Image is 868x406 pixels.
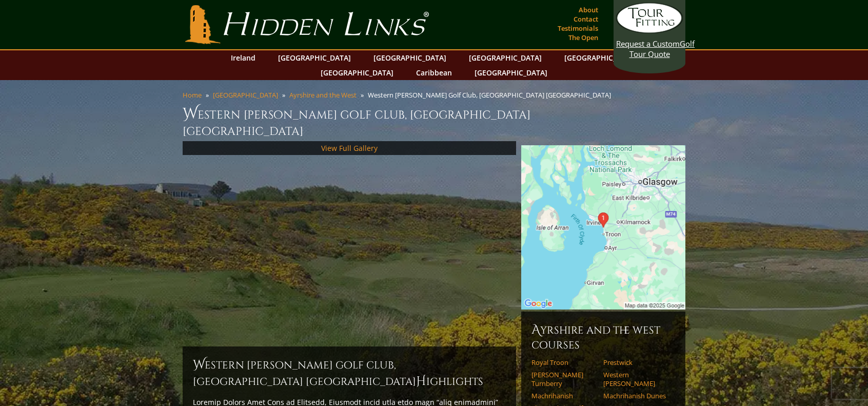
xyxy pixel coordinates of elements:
[566,30,601,45] a: The Open
[213,90,278,100] a: [GEOGRAPHIC_DATA]
[559,50,642,65] a: [GEOGRAPHIC_DATA]
[531,358,597,366] a: Royal Troon
[603,392,668,400] a: Machrihanish Dunes
[368,90,615,100] li: Western [PERSON_NAME] Golf Club, [GEOGRAPHIC_DATA] [GEOGRAPHIC_DATA]
[576,3,601,17] a: About
[469,65,553,80] a: [GEOGRAPHIC_DATA]
[464,50,547,65] a: [GEOGRAPHIC_DATA]
[603,371,668,388] a: Western [PERSON_NAME]
[193,357,506,390] h2: Western [PERSON_NAME] Golf Club, [GEOGRAPHIC_DATA] [GEOGRAPHIC_DATA] ighlights
[555,21,601,35] a: Testimonials
[531,392,597,400] a: Machrihanish
[531,371,597,388] a: [PERSON_NAME] Turnberry
[571,12,601,26] a: Contact
[315,65,399,80] a: [GEOGRAPHIC_DATA]
[531,322,675,352] h6: Ayrshire and the West Courses
[183,90,202,100] a: Home
[416,373,426,390] span: H
[411,65,457,80] a: Caribbean
[368,50,451,65] a: [GEOGRAPHIC_DATA]
[321,143,378,153] a: View Full Gallery
[183,104,685,139] h1: Western [PERSON_NAME] Golf Club, [GEOGRAPHIC_DATA] [GEOGRAPHIC_DATA]
[289,90,357,100] a: Ayrshire and the West
[603,358,668,366] a: Prestwick
[616,3,683,59] a: Request a CustomGolf Tour Quote
[521,145,685,310] img: Google Map of Western Gailes Golf Club, Irvine, United Kingdom
[616,38,680,49] span: Request a Custom
[273,50,356,65] a: [GEOGRAPHIC_DATA]
[226,50,261,65] a: Ireland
